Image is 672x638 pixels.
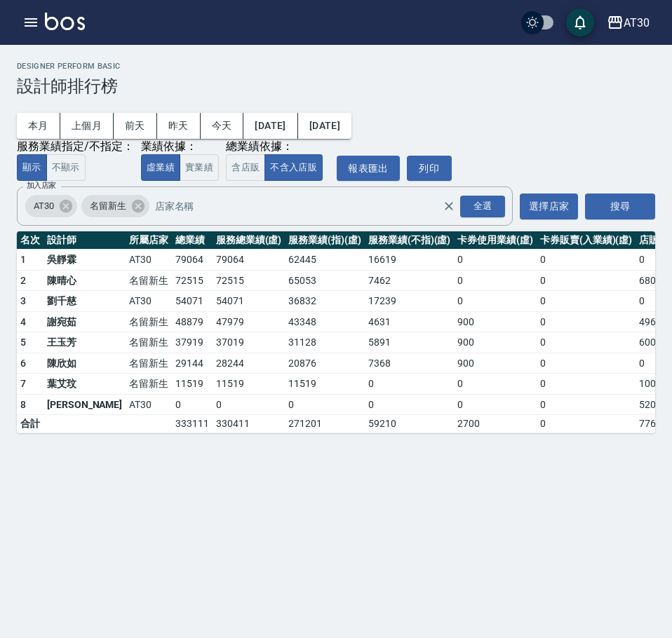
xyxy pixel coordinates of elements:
[285,374,365,395] td: 11519
[43,231,126,250] th: 設計師
[172,311,213,332] td: 48879
[43,311,126,332] td: 謝宛茹
[213,374,285,395] td: 11519
[126,311,172,332] td: 名留新生
[264,154,323,182] button: 不含入店販
[285,332,365,353] td: 31128
[126,291,172,312] td: AT30
[285,311,365,332] td: 43348
[126,250,172,271] td: AT30
[213,332,285,353] td: 37019
[285,250,365,271] td: 62445
[337,156,400,182] button: 報表匯出
[46,154,86,182] button: 不顯示
[152,194,467,219] input: 店家名稱
[285,394,365,415] td: 0
[17,113,60,139] button: 本月
[17,415,43,433] td: 合計
[43,291,126,312] td: 劉千慈
[365,332,454,353] td: 5891
[454,231,537,250] th: 卡券使用業績(虛)
[537,250,636,271] td: 0
[43,270,126,291] td: 陳晴心
[285,415,365,433] td: 271201
[454,270,537,291] td: 0
[172,270,213,291] td: 72515
[20,337,26,348] span: 5
[172,394,213,415] td: 0
[126,231,172,250] th: 所屬店家
[20,275,26,286] span: 2
[25,199,62,213] span: AT30
[157,113,201,139] button: 昨天
[537,291,636,312] td: 0
[365,353,454,374] td: 7368
[460,196,505,217] div: 全選
[201,113,244,139] button: 今天
[454,353,537,374] td: 900
[624,14,650,32] div: AT30
[454,291,537,312] td: 0
[601,8,655,37] button: AT30
[537,311,636,332] td: 0
[454,374,537,395] td: 0
[298,113,351,139] button: [DATE]
[81,199,135,213] span: 名留新生
[226,154,265,182] button: 含店販
[285,353,365,374] td: 20876
[17,76,655,96] h3: 設計師排行榜
[365,311,454,332] td: 4631
[213,394,285,415] td: 0
[365,374,454,395] td: 0
[43,332,126,353] td: 王玉芳
[226,140,330,154] div: 總業績依據：
[20,254,26,265] span: 1
[27,180,56,191] label: 加入店家
[17,62,655,71] h2: Designer Perform Basic
[365,250,454,271] td: 16619
[285,291,365,312] td: 36832
[180,154,219,182] button: 實業績
[365,291,454,312] td: 17239
[126,270,172,291] td: 名留新生
[213,311,285,332] td: 47979
[537,374,636,395] td: 0
[45,13,85,30] img: Logo
[25,195,77,217] div: AT30
[126,353,172,374] td: 名留新生
[365,394,454,415] td: 0
[17,231,43,250] th: 名次
[454,415,537,433] td: 2700
[537,394,636,415] td: 0
[141,154,180,182] button: 虛業績
[285,270,365,291] td: 65053
[407,156,452,182] button: 列印
[141,140,219,154] div: 業績依據：
[172,291,213,312] td: 54071
[172,332,213,353] td: 37919
[126,394,172,415] td: AT30
[20,295,26,306] span: 3
[213,415,285,433] td: 330411
[20,316,26,327] span: 4
[172,250,213,271] td: 79064
[537,270,636,291] td: 0
[60,113,114,139] button: 上個月
[43,353,126,374] td: 陳欣如
[17,140,134,154] div: 服務業績指定/不指定：
[285,231,365,250] th: 服務業績(指)(虛)
[537,231,636,250] th: 卡券販賣(入業績)(虛)
[566,8,594,36] button: save
[81,195,149,217] div: 名留新生
[20,399,26,410] span: 8
[520,194,578,219] button: 選擇店家
[172,353,213,374] td: 29144
[457,193,508,220] button: Open
[43,394,126,415] td: [PERSON_NAME]
[537,332,636,353] td: 0
[213,231,285,250] th: 服務總業績(虛)
[365,270,454,291] td: 7462
[213,270,285,291] td: 72515
[20,378,26,389] span: 7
